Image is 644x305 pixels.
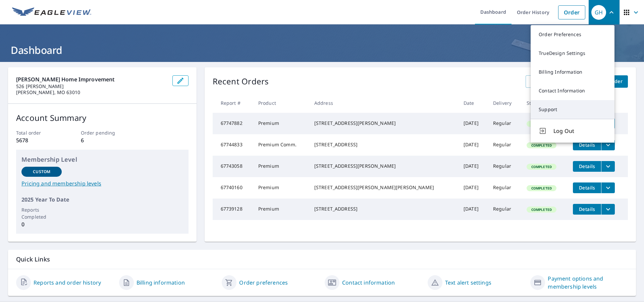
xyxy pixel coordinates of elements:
td: Premium [253,177,309,199]
th: Delivery [488,93,521,113]
button: filesDropdownBtn-67739128 [601,204,615,215]
td: 67739128 [213,199,253,220]
td: Premium [253,156,309,177]
a: Text alert settings [445,279,491,287]
span: Details [577,206,597,212]
td: Regular [488,113,521,134]
p: 5678 [16,136,59,144]
button: Log Out [531,119,614,143]
a: Pricing and membership levels [21,179,183,187]
a: Contact information [342,279,395,287]
td: [DATE] [458,134,488,156]
td: [DATE] [458,199,488,220]
div: [STREET_ADDRESS] [314,141,453,148]
td: 67744833 [213,134,253,156]
img: EV Logo [12,7,91,17]
h1: Dashboard [8,43,636,57]
a: TrueDesign Settings [531,44,614,63]
button: detailsBtn-67740160 [573,182,601,193]
td: Regular [488,134,521,156]
span: Details [577,184,597,191]
th: Date [458,93,488,113]
td: [DATE] [458,177,488,199]
a: Order Preferences [531,25,614,44]
div: [STREET_ADDRESS][PERSON_NAME] [314,163,453,169]
button: detailsBtn-67743058 [573,161,601,172]
p: 6 [81,136,124,144]
td: Regular [488,156,521,177]
td: Regular [488,199,521,220]
p: Recent Orders [213,75,269,88]
a: Order preferences [239,279,288,287]
p: 0 [21,220,62,228]
td: [DATE] [458,156,488,177]
td: 67747882 [213,113,253,134]
div: [STREET_ADDRESS][PERSON_NAME][PERSON_NAME] [314,184,453,191]
p: Custom [33,169,50,175]
a: Reports and order history [34,279,101,287]
span: Details [577,163,597,169]
td: Regular [488,177,521,199]
th: Report # [213,93,253,113]
span: Completed [527,186,556,190]
button: filesDropdownBtn-67744833 [601,140,615,150]
p: Reports Completed [21,206,62,220]
div: GH [591,5,606,20]
td: Premium [253,199,309,220]
button: detailsBtn-67739128 [573,204,601,215]
p: Total order [16,129,59,136]
span: Completed [527,122,556,126]
p: 526 [PERSON_NAME] [16,83,167,89]
a: Billing information [137,279,185,287]
td: [DATE] [458,113,488,134]
td: 67740160 [213,177,253,199]
div: [STREET_ADDRESS][PERSON_NAME] [314,120,453,127]
p: [PERSON_NAME], MO 63010 [16,89,167,95]
a: Billing Information [531,63,614,81]
button: filesDropdownBtn-67740160 [601,182,615,193]
span: Log Out [553,127,606,135]
p: Membership Level [21,155,183,164]
button: detailsBtn-67744833 [573,140,601,150]
a: Payment options and membership levels [548,275,628,291]
div: [STREET_ADDRESS] [314,206,453,212]
th: Product [253,93,309,113]
td: Premium [253,113,309,134]
p: Account Summary [16,112,189,124]
span: Completed [527,207,556,212]
a: Support [531,100,614,119]
a: Order [558,5,585,19]
a: Contact Information [531,81,614,100]
button: filesDropdownBtn-67743058 [601,161,615,172]
span: Details [577,142,597,148]
a: View All Orders [526,75,573,88]
p: [PERSON_NAME] Home Improvement [16,75,167,83]
td: 67743058 [213,156,253,177]
th: Address [309,93,458,113]
th: Status [521,93,568,113]
span: Completed [527,164,556,169]
span: Completed [527,143,556,148]
p: Quick Links [16,255,628,263]
p: 2025 Year To Date [21,196,183,204]
td: Premium Comm. [253,134,309,156]
p: Order pending [81,129,124,136]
